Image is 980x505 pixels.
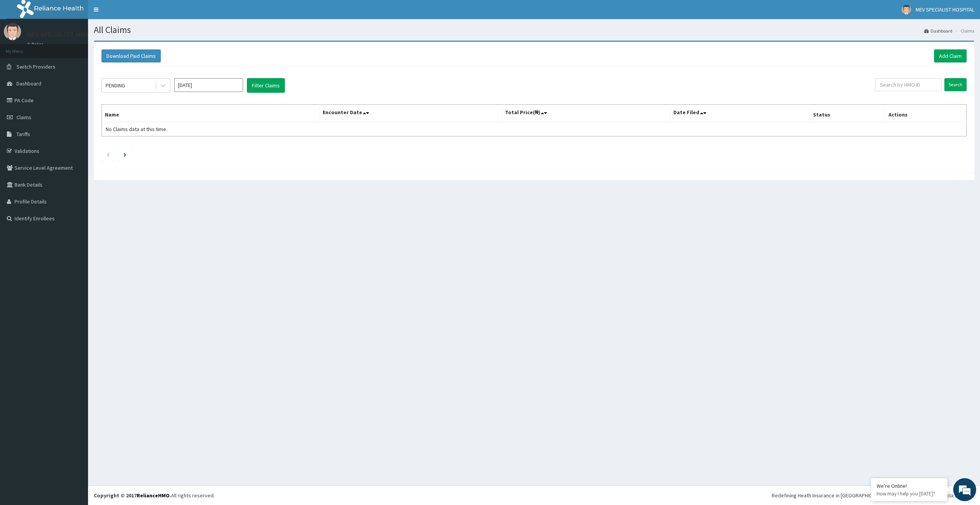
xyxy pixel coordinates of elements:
[106,151,110,158] a: Previous page
[953,28,974,34] li: Claims
[810,105,885,122] th: Status
[247,78,285,93] button: Filter Claims
[174,78,243,92] input: Select Month and Year
[4,23,21,40] img: User Image
[16,131,30,138] span: Tariffs
[102,105,320,122] th: Name
[137,492,170,499] a: RelianceHMO
[944,78,967,91] input: Search
[885,105,966,122] th: Actions
[924,28,952,34] a: Dashboard
[124,151,126,158] a: Next page
[670,105,810,122] th: Date Filed
[875,78,942,91] input: Search by HMO ID
[106,82,125,89] div: PENDING
[16,63,56,70] span: Switch Providers
[88,485,980,505] footer: All rights reserved.
[101,49,161,62] button: Download Paid Claims
[902,5,911,15] img: User Image
[772,492,974,499] div: Redefining Heath Insurance in [GEOGRAPHIC_DATA] using Telemedicine and Data Science!
[16,80,41,87] span: Dashboard
[877,490,942,497] p: How may I help you today?
[320,105,502,122] th: Encounter Date
[27,42,45,47] a: Online
[916,6,974,13] span: MEV SPECIALIST HOSPITAL
[877,482,942,489] div: We're Online!
[94,25,974,35] h1: All Claims
[27,31,106,38] p: MEV SPECIALIST HOSPITAL
[501,105,670,122] th: Total Price(₦)
[106,126,167,133] span: No Claims data at this time.
[934,49,967,62] a: Add Claim
[94,492,171,499] strong: Copyright © 2017 .
[16,114,31,121] span: Claims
